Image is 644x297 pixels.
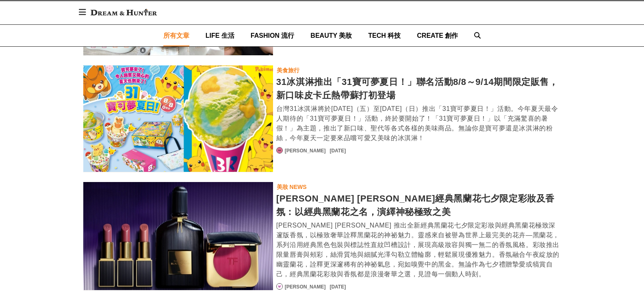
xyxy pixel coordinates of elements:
[310,32,352,39] span: BEAUTY 美妝
[276,192,561,219] div: [PERSON_NAME] [PERSON_NAME]經典黑蘭花七夕限定彩妝及香氛：以經典黑蘭花之名，演繹神秘極致之美
[277,182,307,191] div: 美妝 NEWS
[276,75,561,143] a: 31冰淇淋推出「31寶可夢夏日！」聯名活動8/8～9/14期間限定販售，新口味皮卡丘熱帶蘇打初登場台灣31冰淇淋將於[DATE]（五）至[DATE]（日）推出「31寶可夢夏日！」活動。今年夏天最...
[330,147,346,154] div: [DATE]
[276,147,283,154] a: Avatar
[276,182,307,192] a: 美妝 NEWS
[163,25,189,46] a: 所有文章
[206,32,234,39] span: LIFE 生活
[276,65,300,75] a: 美食旅行
[417,25,458,46] a: CREATE 創作
[276,104,561,143] div: 台灣31冰淇淋將於[DATE]（五）至[DATE]（日）推出「31寶可夢夏日！」活動。今年夏天最令人期待的「31寶可夢夏日！」活動，終於要開始了！「31寶可夢夏日！」以「充滿驚喜的暑假！」為主題...
[277,147,282,153] img: Avatar
[206,25,234,46] a: LIFE 生活
[285,283,326,290] a: [PERSON_NAME]
[330,283,346,290] div: [DATE]
[83,182,273,290] a: TOM FORD經典黑蘭花七夕限定彩妝及香氛：以經典黑蘭花之名，演繹神秘極致之美
[276,75,561,102] div: 31冰淇淋推出「31寶可夢夏日！」聯名活動8/8～9/14期間限定販售，新口味皮卡丘熱帶蘇打初登場
[163,32,189,39] span: 所有文章
[251,32,295,39] span: FASHION 流行
[251,25,295,46] a: FASHION 流行
[417,32,458,39] span: CREATE 創作
[277,66,299,75] div: 美食旅行
[276,283,283,290] a: Avatar
[276,221,561,279] div: [PERSON_NAME] [PERSON_NAME] 推出全新經典黑蘭花七夕限定彩妝與經典黑蘭花極致深邃版香氛，以極致奢華詮釋黑蘭花的神祕魅力。靈感來自被譽為世界上最完美的花卉—黑蘭花，系列沿...
[368,32,401,39] span: TECH 科技
[285,147,326,154] a: [PERSON_NAME]
[276,192,561,279] a: [PERSON_NAME] [PERSON_NAME]經典黑蘭花七夕限定彩妝及香氛：以經典黑蘭花之名，演繹神秘極致之美[PERSON_NAME] [PERSON_NAME] 推出全新經典黑蘭花七...
[83,65,273,172] a: 31冰淇淋推出「31寶可夢夏日！」聯名活動8/8～9/14期間限定販售，新口味皮卡丘熱帶蘇打初登場
[87,5,161,20] img: Dream & Hunter
[368,25,401,46] a: TECH 科技
[310,25,352,46] a: BEAUTY 美妝
[277,284,282,289] img: Avatar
